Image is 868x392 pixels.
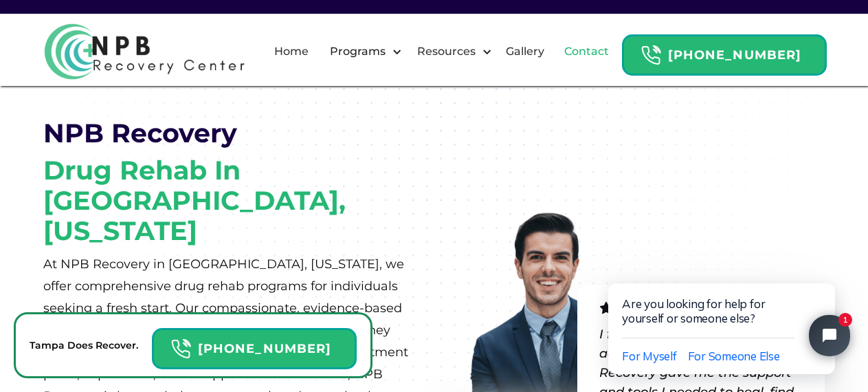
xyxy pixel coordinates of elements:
strong: [PHONE_NUMBER] [668,47,801,63]
a: Home [266,30,317,74]
div: Resources [405,30,496,74]
strong: [PHONE_NUMBER] [198,341,331,356]
h1: Drug Rehab in [GEOGRAPHIC_DATA], [US_STATE] [43,155,414,246]
div: Programs [318,30,405,74]
div: Resources [414,43,479,60]
a: Gallery [498,30,553,74]
div: Programs [326,43,389,60]
a: Contact [556,30,617,74]
iframe: Tidio Chat [579,239,868,392]
h1: NPB Recovery [43,118,237,149]
a: Header Calendar Icons[PHONE_NUMBER] [152,321,357,369]
img: Header Calendar Icons [170,338,191,360]
a: Header Calendar Icons[PHONE_NUMBER] [622,28,827,76]
p: Tampa Does Recover. [30,337,138,353]
img: Header Calendar Icons [641,45,661,66]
